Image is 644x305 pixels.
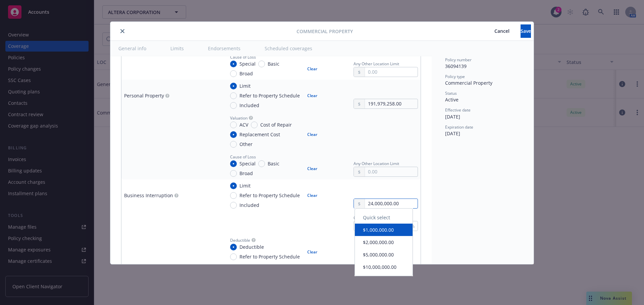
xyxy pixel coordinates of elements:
input: 0.00 [365,99,418,108]
span: Policy type [445,74,465,79]
input: ACV [230,122,237,128]
span: Commercial Property [297,28,353,35]
span: 36094139 [445,63,467,69]
span: Basic [268,60,279,67]
input: Refer to Property Schedule [230,92,237,99]
span: ACV [239,121,248,128]
input: Refer to Property Schedule [230,253,237,260]
button: Limits [162,41,192,56]
input: Broad [230,170,237,177]
span: Deductible [239,243,264,250]
span: Valuation [230,115,248,121]
div: Personal Property [124,92,164,99]
span: Basic [268,160,279,167]
input: Refer to Property Schedule [230,192,237,199]
input: Basic [258,160,265,167]
button: Clear [303,247,321,256]
button: Clear [303,91,321,100]
span: Included [239,102,259,109]
input: Included [230,102,237,109]
span: Policy number [445,57,472,63]
button: Save [521,24,531,38]
span: Broad [239,70,253,77]
button: Clear [303,191,321,200]
span: Commercial Property [445,80,492,86]
span: Cause of Loss [230,154,256,160]
input: Included [230,202,237,209]
span: Coinsurance [354,215,377,221]
button: General info [110,41,154,56]
input: Deductible [230,244,237,250]
span: Effective date [445,107,471,113]
span: Limit [239,82,251,89]
input: Limit [230,83,237,89]
input: Special [230,160,237,167]
span: Status [445,90,457,96]
span: Refer to Property Schedule [239,253,300,260]
span: Deductible [230,237,250,243]
span: Active [445,96,459,103]
input: Other [230,141,237,148]
button: Endorsements [200,41,249,56]
span: Broad [239,170,253,177]
button: $5,000,000.00 [355,248,413,261]
span: % [411,223,415,230]
button: $10,000,000.00 [355,261,413,273]
span: Cost of Repair [260,121,292,128]
input: Basic [258,61,265,67]
span: Refer to Property Schedule [239,92,300,99]
input: Special [230,61,237,67]
button: $1,000,000.00 [355,224,413,236]
input: 0.00 [365,167,418,176]
button: Clear [303,64,321,73]
span: Limit [239,182,251,189]
button: close [118,27,126,35]
button: Scheduled coverages [257,41,320,56]
div: Business Interruption [124,192,173,199]
input: Replacement Cost [230,131,237,138]
input: Limit [230,182,237,189]
span: Refer to Property Schedule [239,192,300,199]
span: Cancel [494,28,509,34]
input: 0.00 [365,67,418,77]
input: Cost of Repair [251,122,258,128]
span: [DATE] [445,130,460,137]
span: Save [521,28,531,34]
span: Special [239,60,256,67]
span: [DATE] [445,113,460,120]
button: Clear [303,130,321,139]
span: Any Other Location Limit [354,161,399,166]
span: Other [239,141,253,148]
span: Included [239,202,259,209]
span: Expiration date [445,124,473,130]
span: Special [239,160,256,167]
input: Broad [230,70,237,77]
span: Any Other Location Limit [354,61,399,67]
div: Quick select [355,211,413,224]
input: 0.00 [365,199,418,208]
span: Replacement Cost [239,131,280,138]
span: Cause of Loss [230,54,256,60]
button: Clear [303,164,321,173]
button: $2,000,000.00 [355,236,413,248]
button: Cancel [483,24,521,38]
